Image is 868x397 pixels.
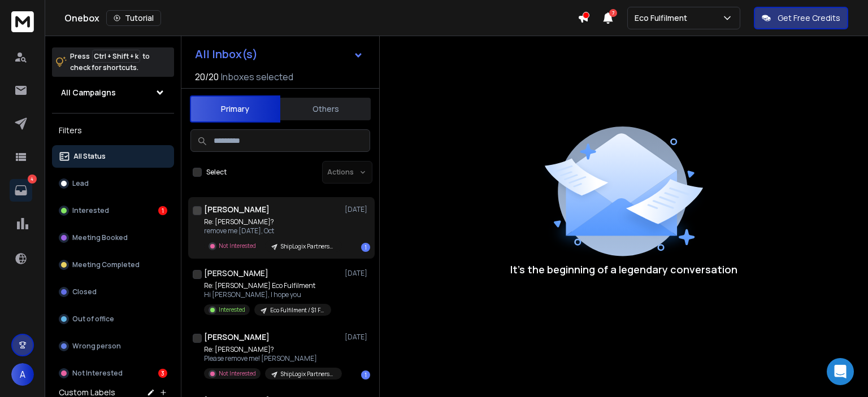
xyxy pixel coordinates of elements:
[204,217,340,226] p: Re: [PERSON_NAME]?
[52,254,174,276] button: Meeting Completed
[52,123,174,138] h3: Filters
[52,199,174,222] button: Interested1
[61,87,116,98] h1: All Campaigns
[72,315,114,324] p: Out of office
[206,168,227,177] label: Select
[72,287,97,296] p: Closed
[28,174,37,184] p: 4
[73,152,106,161] p: All Status
[52,226,174,249] button: Meeting Booked
[158,206,167,215] div: 1
[11,363,34,386] button: A
[270,306,324,315] p: Eco Fulfilment / $1 Fulfillment Program / 11-50
[190,95,280,123] button: Primary
[72,206,109,215] p: Interested
[52,335,174,357] button: Wrong person
[221,70,293,84] h3: Inboxes selected
[204,331,270,343] h1: [PERSON_NAME]
[778,12,840,24] p: Get Free Credits
[754,7,848,29] button: Get Free Credits
[106,10,161,26] button: Tutorial
[72,179,89,188] p: Lead
[345,269,370,278] p: [DATE]
[204,345,340,354] p: Re: [PERSON_NAME]?
[195,49,258,60] h1: All Inbox(s)
[361,243,370,252] div: 1
[510,261,737,277] p: It’s the beginning of a legendary conversation
[281,242,335,251] p: ShipLogix Partnership
[280,97,371,121] button: Others
[219,242,256,250] p: Not Interested
[204,290,331,299] p: Hi [PERSON_NAME], I hope you
[219,369,256,378] p: Not Interested
[64,10,578,26] div: Onebox
[281,370,335,378] p: ShipLogix Partnership
[204,354,340,363] p: Please remove me! [PERSON_NAME]
[219,306,245,314] p: Interested
[204,204,270,215] h1: [PERSON_NAME]
[52,362,174,385] button: Not Interested3
[72,342,121,351] p: Wrong person
[52,81,174,104] button: All Campaigns
[195,70,219,84] span: 20 / 20
[204,268,268,279] h1: [PERSON_NAME]
[345,205,370,214] p: [DATE]
[52,172,174,195] button: Lead
[52,308,174,330] button: Out of office
[609,9,617,17] span: 7
[72,369,123,378] p: Not Interested
[345,333,370,342] p: [DATE]
[70,51,150,73] p: Press to check for shortcuts.
[52,145,174,168] button: All Status
[361,370,370,379] div: 1
[204,226,340,235] p: remove me [DATE], Oct
[52,281,174,303] button: Closed
[72,260,140,269] p: Meeting Completed
[827,358,854,385] div: Open Intercom Messenger
[10,179,32,202] a: 4
[635,12,692,24] p: Eco Fulfilment
[186,43,372,66] button: All Inbox(s)
[72,233,128,242] p: Meeting Booked
[204,281,331,290] p: Re: [PERSON_NAME] Eco Fulfilment
[158,369,167,378] div: 3
[92,50,140,63] span: Ctrl + Shift + k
